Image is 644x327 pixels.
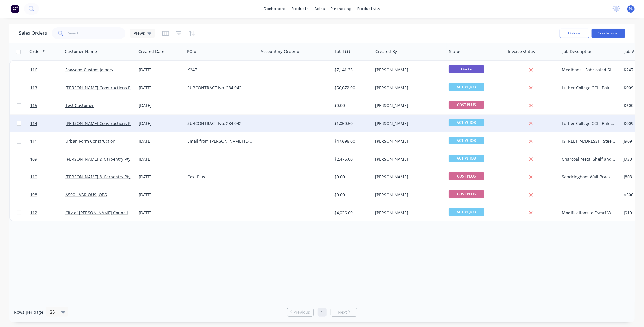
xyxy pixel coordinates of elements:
[449,208,484,216] span: ACTIVE JOB
[65,85,141,91] a: [PERSON_NAME] Constructions Pty Ltd
[560,29,589,38] button: Options
[285,308,360,317] ul: Pagination
[11,4,19,13] img: Factory
[30,97,65,114] a: 115
[65,121,141,126] a: [PERSON_NAME] Constructions Pty Ltd
[334,192,369,198] div: $0.00
[449,190,484,198] span: COST PLUS
[261,49,299,55] div: Accounting Order #
[449,101,484,109] span: COST PLUS
[139,174,183,180] div: [DATE]
[562,138,616,144] div: [STREET_ADDRESS] - Steel Works
[562,210,616,216] div: Modifications to Dwarf Wall
[334,138,369,144] div: $47,696.00
[30,174,37,180] span: 110
[65,156,138,162] a: [PERSON_NAME] & Carpentry Pty Ltd
[30,121,37,126] span: 114
[30,186,65,204] a: 108
[139,192,183,198] div: [DATE]
[449,83,484,91] span: ACTIVE JOB
[624,49,634,55] div: Job #
[134,30,145,36] span: Views
[375,49,397,55] div: Created By
[293,309,310,315] span: Previous
[65,174,138,180] a: [PERSON_NAME] & Carpentry Pty Ltd
[30,204,65,222] a: 112
[30,67,37,73] span: 116
[289,4,312,13] div: products
[139,121,183,126] div: [DATE]
[30,103,37,109] span: 115
[30,61,65,79] a: 116
[30,156,37,162] span: 109
[562,174,616,180] div: Sandringham Wall Brackets
[139,103,183,109] div: [DATE]
[449,119,484,126] span: ACTIVE JOB
[449,137,484,144] span: ACTIVE JOB
[375,85,441,91] div: [PERSON_NAME]
[139,67,183,73] div: [DATE]
[139,85,183,91] div: [DATE]
[14,309,43,315] span: Rows per page
[334,85,369,91] div: $56,672.00
[30,85,37,91] span: 113
[375,103,441,109] div: [PERSON_NAME]
[508,49,535,55] div: Invoice status
[334,103,369,109] div: $0.00
[30,79,65,97] a: 113
[331,309,357,315] a: Next page
[65,49,97,55] div: Customer Name
[187,85,253,91] div: SUBCONTRACT No. 284.042
[30,192,37,198] span: 108
[318,308,327,317] a: Page 1 is your current page
[334,49,350,55] div: Total ($)
[562,85,616,91] div: Luther College CCI - Balustrades and Handrails
[261,4,289,13] a: dashboard
[328,4,355,13] div: purchasing
[65,210,128,216] a: City of [PERSON_NAME] Council
[449,65,484,73] span: Quote
[138,49,164,55] div: Created Date
[375,156,441,162] div: [PERSON_NAME]
[629,6,633,11] span: PL
[139,210,183,216] div: [DATE]
[187,121,253,126] div: SUBCONTRACT No. 284.042
[562,67,616,73] div: Medibank - Fabricated Steel Items
[187,67,253,73] div: K247
[139,138,183,144] div: [DATE]
[187,49,196,55] div: PO #
[375,138,441,144] div: [PERSON_NAME]
[562,49,592,55] div: Job Description
[30,168,65,186] a: 110
[139,156,183,162] div: [DATE]
[287,309,313,315] a: Previous page
[334,174,369,180] div: $0.00
[19,30,47,36] h1: Sales Orders
[30,210,37,216] span: 112
[375,67,441,73] div: [PERSON_NAME]
[187,174,253,180] div: Cost Plus
[449,155,484,162] span: ACTIVE JOB
[29,49,45,55] div: Order #
[68,27,126,39] input: Search...
[375,210,441,216] div: [PERSON_NAME]
[65,103,94,108] a: Test Customer
[355,4,383,13] div: productivity
[449,172,484,180] span: COST PLUS
[334,210,369,216] div: $4,026.00
[375,121,441,126] div: [PERSON_NAME]
[312,4,328,13] div: sales
[334,67,369,73] div: $7,141.33
[30,132,65,150] a: 111
[338,309,347,315] span: Next
[334,156,369,162] div: $2,475.00
[449,49,461,55] div: Status
[562,121,616,126] div: Luther College CCI - Balustrades and Handrails
[65,192,107,198] a: A500 - VARIOUS JOBS
[562,156,616,162] div: Charcoal Metal Shelf and Brackets - Sandringham
[375,174,441,180] div: [PERSON_NAME]
[592,29,625,38] button: Create order
[30,138,37,144] span: 111
[30,115,65,132] a: 114
[334,121,369,126] div: $1,050.50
